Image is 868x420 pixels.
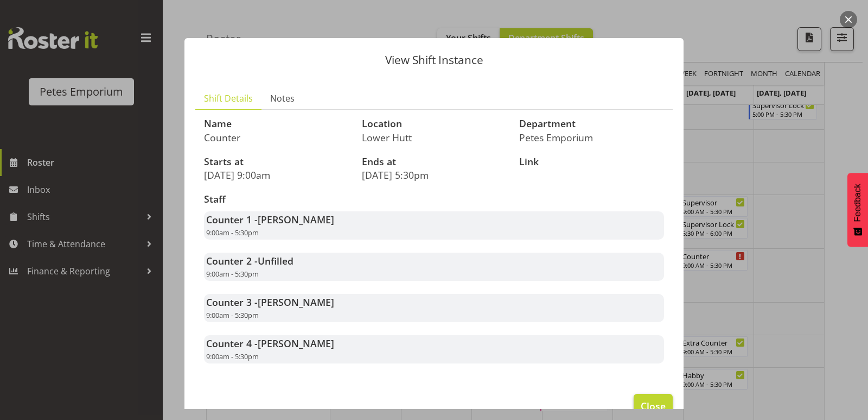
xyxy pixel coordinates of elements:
[258,213,334,226] span: [PERSON_NAME]
[204,92,253,105] span: Shift Details
[206,228,259,237] span: 9:00am - 5:30pm
[204,169,349,181] p: [DATE] 9:00am
[204,118,349,129] h3: Name
[258,337,334,350] span: [PERSON_NAME]
[362,131,507,143] p: Lower Hutt
[362,118,507,129] h3: Location
[270,92,295,105] span: Notes
[206,337,334,350] strong: Counter 4 -
[206,269,259,279] span: 9:00am - 5:30pm
[847,173,868,247] button: Feedback - Show survey
[206,310,259,320] span: 9:00am - 5:30pm
[206,352,259,361] span: 9:00am - 5:30pm
[204,156,349,167] h3: Starts at
[258,254,293,267] span: Unfilled
[258,296,334,309] span: [PERSON_NAME]
[204,131,349,143] p: Counter
[519,131,664,143] p: Petes Emporium
[641,399,666,413] span: Close
[206,254,293,267] strong: Counter 2 -
[204,194,664,205] h3: Staff
[195,54,673,66] p: View Shift Instance
[362,169,507,181] p: [DATE] 5:30pm
[206,296,334,309] strong: Counter 3 -
[853,184,863,222] span: Feedback
[206,213,334,226] strong: Counter 1 -
[519,118,664,129] h3: Department
[519,156,664,167] h3: Link
[634,394,673,418] button: Close
[362,156,507,167] h3: Ends at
